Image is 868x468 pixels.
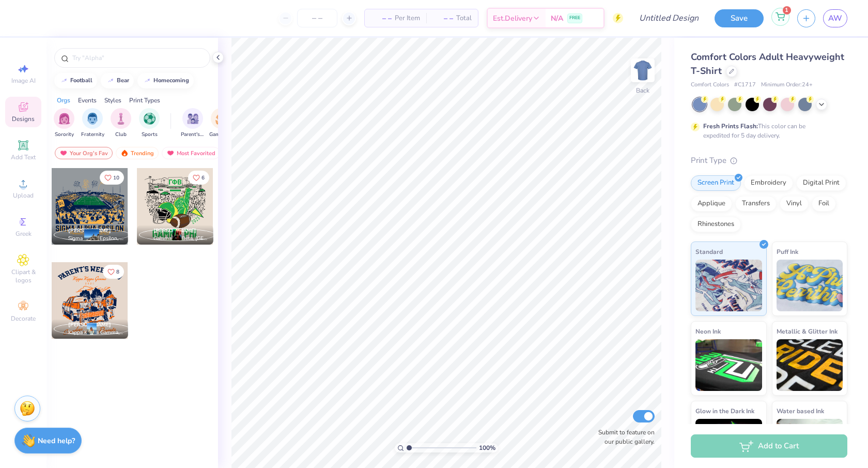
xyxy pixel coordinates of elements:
[115,113,127,125] img: Club Image
[104,96,121,105] div: Styles
[691,81,729,89] span: Comfort Colors
[68,329,124,337] span: Kappa Kappa Gamma, [GEOGRAPHIC_DATA]
[68,235,124,243] span: Sigma Alpha Epsilon, [US_STATE][GEOGRAPHIC_DATA]
[12,115,35,123] span: Designs
[142,131,158,139] span: Sports
[153,235,209,243] span: Gamma Phi Beta, [GEOGRAPHIC_DATA][US_STATE]
[777,405,824,416] span: Water based Ink
[187,113,199,125] img: Parent's Weekend Image
[166,149,175,157] img: most_fav.gif
[456,13,472,24] span: Total
[209,131,233,139] span: Game Day
[139,108,160,139] button: filter button
[812,196,836,212] div: Foil
[13,191,34,200] span: Upload
[777,339,843,391] img: Metallic & Glitter Ink
[828,12,842,24] span: AW
[54,108,74,139] button: filter button
[215,113,227,125] img: Game Day Image
[54,108,74,139] div: filter for Sorority
[11,153,36,161] span: Add Text
[38,436,75,446] strong: Need help?
[691,196,732,212] div: Applique
[432,13,453,24] span: – –
[188,171,209,185] button: Like
[691,175,741,191] div: Screen Print
[777,246,798,257] span: Puff Ink
[111,108,131,139] button: filter button
[181,131,205,139] span: Parent's Weekend
[139,108,160,139] div: filter for Sports
[181,108,205,139] button: filter button
[715,9,764,27] button: Save
[81,131,104,139] span: Fraternity
[60,78,68,84] img: trend_line.gif
[209,108,233,139] div: filter for Game Day
[209,108,233,139] button: filter button
[631,8,707,28] input: Untitled Design
[78,96,97,105] div: Events
[695,339,762,391] img: Neon Ink
[703,122,830,140] div: This color can be expedited for 5 day delivery.
[111,108,131,139] div: filter for Club
[143,78,151,84] img: trend_line.gif
[695,405,754,416] span: Glow in the Dark Ink
[734,81,756,89] span: # C1717
[153,78,189,83] div: homecoming
[691,51,844,77] span: Comfort Colors Adult Heavyweight T-Shirt
[703,122,758,130] strong: Fresh Prints Flash:
[780,196,809,212] div: Vinyl
[68,227,111,234] span: [PERSON_NAME]
[55,131,74,139] span: Sorority
[113,175,119,180] span: 10
[137,73,194,88] button: homecoming
[761,81,813,89] span: Minimum Order: 24 +
[81,108,104,139] button: filter button
[371,13,392,24] span: – –
[115,131,127,139] span: Club
[116,147,159,159] div: Trending
[695,326,721,337] span: Neon Ink
[202,175,205,180] span: 6
[101,73,134,88] button: bear
[100,171,124,185] button: Like
[144,113,156,125] img: Sports Image
[16,230,32,238] span: Greek
[796,175,846,191] div: Digital Print
[691,217,741,232] div: Rhinestones
[691,155,847,167] div: Print Type
[735,196,777,212] div: Transfers
[551,13,563,24] span: N/A
[593,428,655,446] label: Submit to feature on our public gallery.
[106,78,115,84] img: trend_line.gif
[120,149,129,157] img: trending.gif
[57,96,70,105] div: Orgs
[116,269,119,275] span: 8
[70,78,92,83] div: football
[744,175,793,191] div: Embroidery
[777,260,843,311] img: Puff Ink
[181,108,205,139] div: filter for Parent's Weekend
[395,13,420,24] span: Per Item
[493,13,532,24] span: Est. Delivery
[59,149,68,157] img: most_fav.gif
[103,265,124,279] button: Like
[11,314,36,323] span: Decorate
[129,96,160,105] div: Print Types
[777,326,838,337] span: Metallic & Glitter Ink
[569,14,580,22] span: FREE
[11,77,36,85] span: Image AI
[68,321,111,328] span: [PERSON_NAME]
[5,268,41,284] span: Clipart & logos
[297,9,337,27] input: – –
[632,60,653,81] img: Back
[117,78,129,83] div: bear
[153,227,196,234] span: [PERSON_NAME]
[783,6,791,14] span: 1
[823,9,847,27] a: AW
[695,260,762,311] img: Standard
[87,113,98,125] img: Fraternity Image
[479,443,495,452] span: 100 %
[58,113,70,125] img: Sorority Image
[695,246,723,257] span: Standard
